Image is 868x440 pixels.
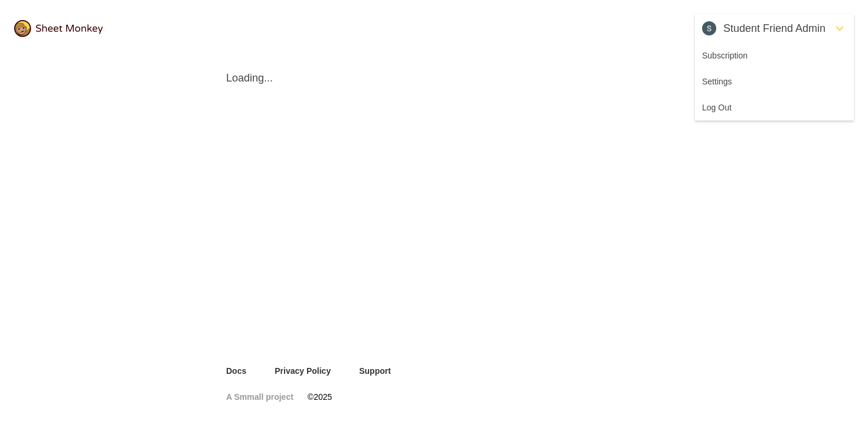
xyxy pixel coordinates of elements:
a: Docs [226,365,246,377]
span: Loading... [226,71,642,85]
span: © 2025 [308,391,332,403]
svg: FormDown [833,21,847,35]
img: logo@2x.png [14,20,103,37]
div: Log Out [695,94,854,120]
a: Privacy Policy [275,365,331,377]
div: Student Friend Admin [702,21,825,35]
a: A Smmall project [226,391,293,403]
div: Settings [695,69,854,94]
a: Support [359,365,391,377]
div: Subscription [695,43,854,69]
button: Close Menu [695,14,854,43]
